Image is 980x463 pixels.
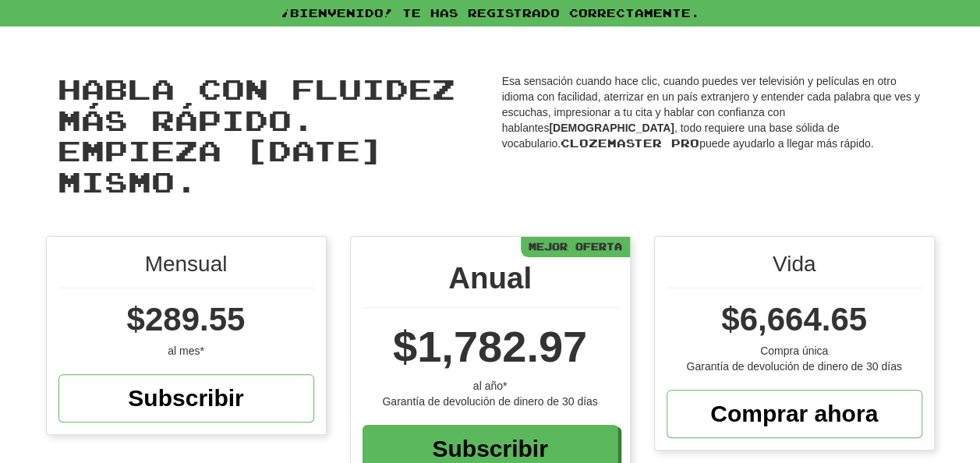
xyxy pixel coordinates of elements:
span: $1,782.97 [393,322,587,371]
div: al mes* [58,343,314,359]
div: Vida [667,249,922,288]
a: Comprar ahora [667,390,922,438]
div: Mejor oferta [521,237,630,256]
strong: [DEMOGRAPHIC_DATA] [549,122,674,134]
div: Anual [363,256,618,308]
div: Mensual [58,249,314,288]
span: Clozemaster Pro [561,136,699,150]
div: al año* [363,378,618,394]
div: Compra única [667,343,922,359]
span: $289.55 [127,301,246,338]
span: Habla con fluidez más rápido. Empieza [DATE] mismo. [58,72,455,198]
p: Esa sensación cuando hace clic, cuando puedes ver televisión y películas en otro idioma con facil... [502,73,923,151]
div: Garantía de devolución de dinero de 30 días [667,359,922,374]
a: Subscribir [58,374,314,422]
span: $6,664.65 [721,301,867,338]
div: Garantía de devolución de dinero de 30 días [363,394,618,409]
